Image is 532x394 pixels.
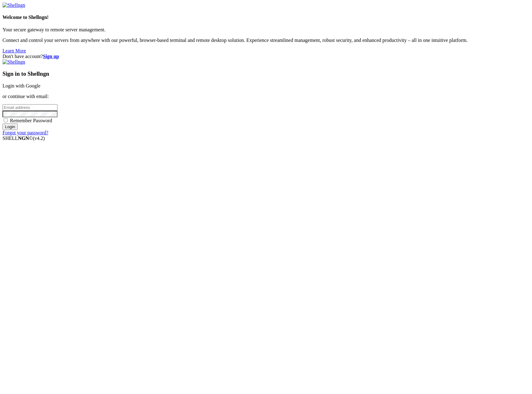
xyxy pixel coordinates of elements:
[2,94,530,99] p: or continue with email:
[2,136,45,141] span: SHELL ©
[4,118,8,122] input: Remember Password
[2,59,25,65] img: Shellngn
[2,130,48,135] a: Forgot your password?
[2,15,530,20] h4: Welcome to Shellngn!
[10,118,52,123] span: Remember Password
[2,27,530,33] p: Your secure gateway to remote server management.
[2,48,26,53] a: Learn More
[2,123,18,130] input: Login
[2,2,25,8] img: Shellngn
[18,136,29,141] b: NGN
[2,104,58,111] input: Email address
[33,136,45,141] span: 4.2.0
[2,54,530,59] div: Don't have account?
[2,70,530,77] h3: Sign in to Shellngn
[43,54,59,59] a: Sign up
[2,38,530,43] p: Connect and control your servers from anywhere with our powerful, browser-based terminal and remo...
[2,83,40,88] a: Login with Google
